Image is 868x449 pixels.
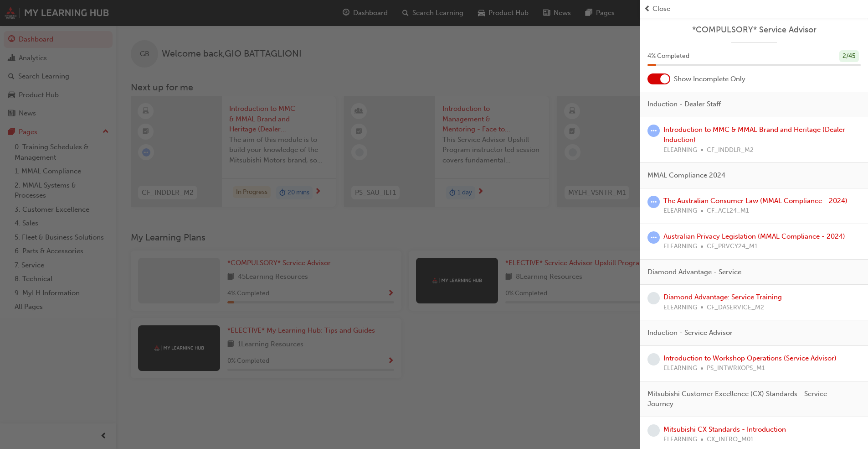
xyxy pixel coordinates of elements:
span: ELEARNING [663,206,697,216]
a: The Australian Consumer Law (MMAL Compliance - 2024) [663,197,847,205]
span: ELEARNING [663,363,697,374]
span: ELEARNING [663,241,697,252]
span: Close [652,4,670,14]
span: CF_INDDLR_M2 [707,145,754,156]
span: CF_PRVCY24_M1 [707,241,758,252]
span: Show Incomplete Only [674,74,745,84]
span: CF_DASERVICE_M2 [707,303,764,313]
span: Mitsubishi Customer Excellence (CX) Standards - Service Journey [647,389,853,409]
span: learningRecordVerb_NONE-icon [647,424,660,437]
span: ELEARNING [663,145,697,156]
a: Introduction to Workshop Operations (Service Advisor) [663,354,837,362]
a: Diamond Advantage: Service Training [663,293,782,301]
span: learningRecordVerb_NONE-icon [647,353,660,365]
a: Mitsubishi CX Standards - Introduction [663,425,786,433]
span: PS_INTWRKOPS_M1 [707,363,765,374]
button: prev-iconClose [644,4,864,14]
span: 4 % Completed [647,51,689,62]
span: prev-icon [644,4,651,14]
span: learningRecordVerb_ATTEMPT-icon [647,196,660,208]
span: Induction - Dealer Staff [647,99,721,110]
span: ELEARNING [663,303,697,313]
span: ELEARNING [663,434,697,445]
span: CX_INTRO_M01 [707,434,754,445]
span: learningRecordVerb_NONE-icon [647,292,660,304]
span: Diamond Advantage - Service [647,267,741,277]
a: Introduction to MMC & MMAL Brand and Heritage (Dealer Induction) [663,125,845,144]
span: MMAL Compliance 2024 [647,170,725,181]
span: learningRecordVerb_ATTEMPT-icon [647,231,660,244]
a: Australian Privacy Legislation (MMAL Compliance - 2024) [663,232,845,240]
span: Induction - Service Advisor [647,328,733,338]
span: CF_ACL24_M1 [707,206,749,216]
div: 2 / 45 [839,50,859,63]
span: learningRecordVerb_ATTEMPT-icon [647,125,660,137]
a: *COMPULSORY* Service Advisor [647,25,861,35]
